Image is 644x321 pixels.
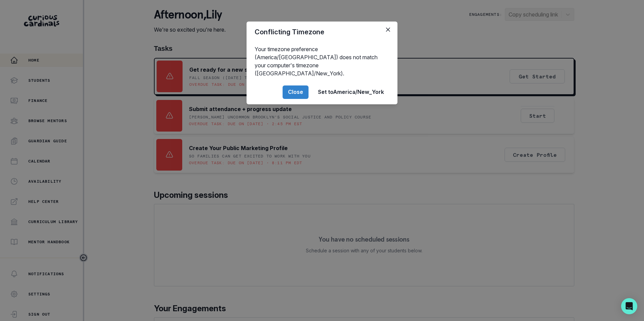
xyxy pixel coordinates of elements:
header: Conflicting Timezone [247,22,397,42]
button: Close [283,85,309,99]
div: Open Intercom Messenger [621,298,637,314]
button: Set toAmerica/New_York [313,85,389,99]
button: Close [383,24,393,35]
div: Your timezone preference (America/[GEOGRAPHIC_DATA]) does not match your computer's timezone ([GE... [247,42,397,80]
